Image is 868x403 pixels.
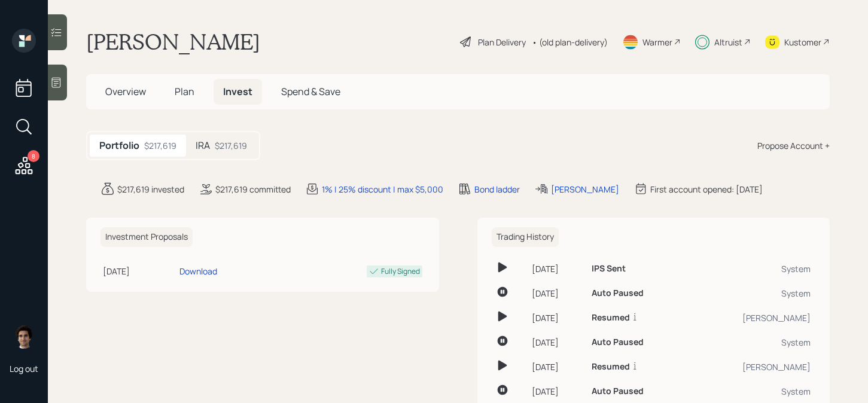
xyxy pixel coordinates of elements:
[215,183,291,196] div: $217,619 committed
[693,361,811,373] div: [PERSON_NAME]
[28,150,39,162] div: 8
[196,140,210,151] h5: IRA
[650,183,763,196] div: First account opened: [DATE]
[117,183,184,196] div: $217,619 invested
[105,85,146,98] span: Overview
[693,385,811,398] div: System
[10,363,38,374] div: Log out
[532,361,582,373] div: [DATE]
[281,85,340,98] span: Spend & Save
[532,312,582,324] div: [DATE]
[474,183,520,196] div: Bond ladder
[592,337,644,347] h6: Auto Paused
[492,227,559,247] h6: Trading History
[532,385,582,398] div: [DATE]
[784,36,821,48] div: Kustomer
[693,262,811,275] div: System
[12,325,36,349] img: harrison-schaefer-headshot-2.png
[381,266,420,277] div: Fully Signed
[103,265,175,277] div: [DATE]
[592,386,644,396] h6: Auto Paused
[592,313,630,323] h6: Resumed
[532,36,608,48] div: • (old plan-delivery)
[86,29,260,55] h1: [PERSON_NAME]
[322,183,443,196] div: 1% | 25% discount | max $5,000
[100,227,193,247] h6: Investment Proposals
[532,287,582,300] div: [DATE]
[179,265,217,277] div: Download
[215,139,247,152] div: $217,619
[693,287,811,300] div: System
[99,140,139,151] h5: Portfolio
[693,336,811,349] div: System
[144,139,176,152] div: $217,619
[478,36,526,48] div: Plan Delivery
[592,362,630,372] h6: Resumed
[642,36,672,48] div: Warmer
[223,85,252,98] span: Invest
[175,85,194,98] span: Plan
[714,36,742,48] div: Altruist
[551,183,619,196] div: [PERSON_NAME]
[693,312,811,324] div: [PERSON_NAME]
[757,139,830,152] div: Propose Account +
[532,262,582,275] div: [DATE]
[592,264,626,274] h6: IPS Sent
[592,288,644,298] h6: Auto Paused
[532,336,582,349] div: [DATE]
